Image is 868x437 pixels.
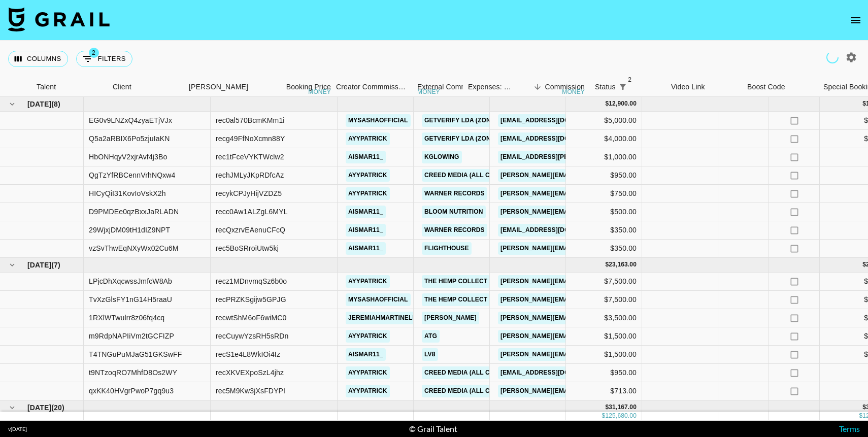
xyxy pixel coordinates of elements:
div: $4,000.00 [566,130,642,148]
div: QgTzYfRBCennVrhNQxw4 [89,170,176,180]
div: 23,163.00 [609,260,637,269]
div: t9NTzoqRO7MhfD8Os2WY [89,367,177,378]
a: aismar11_ [346,151,386,163]
div: Creator Commmission Override [336,77,407,97]
button: Sort [530,80,545,94]
span: 2 [625,75,635,85]
div: D9PMDEe0qzBxxJaRLADN [89,207,179,217]
div: money [308,89,331,95]
div: rechJMLyJKpRDfcAz [216,170,284,180]
div: recXKVEXpoSzL4jhz [216,367,284,378]
div: qxKK40HVgrPwoP7gq9u3 [89,386,174,396]
a: [PERSON_NAME][EMAIL_ADDRESS][DOMAIN_NAME] [498,330,663,343]
div: Boost Code [742,77,818,97]
a: LV8 [422,348,438,361]
div: $1,000.00 [566,148,642,166]
div: Commission [545,77,585,97]
div: rec5M9Kw3jXsFDYPI [216,386,285,396]
div: EG0v9LNZxQ4zyaETjVJx [89,115,172,125]
div: recc0Aw1ALZgL6MYL [216,207,288,217]
div: $7,500.00 [566,291,642,309]
div: $ [605,403,609,412]
div: vzSvThwEqNXyWx02Cu6M [89,243,179,253]
div: $713.00 [566,382,642,400]
div: Talent [31,77,108,97]
a: ayypatrick [346,385,390,397]
div: $950.00 [566,166,642,185]
a: ayypatrick [346,169,390,182]
div: Creator Commmission Override [336,77,412,97]
div: Boost Code [747,77,785,97]
div: rec1tFceVYKTWclw2 [216,152,284,162]
div: $7,500.00 [566,273,642,291]
div: $ [602,412,606,420]
a: Warner Records [422,187,487,200]
a: [PERSON_NAME][EMAIL_ADDRESS][DOMAIN_NAME] [498,206,663,218]
div: $350.00 [566,221,642,240]
button: Sort [630,80,644,94]
a: The Hemp Collect [422,275,490,288]
button: Show filters [76,51,132,67]
div: money [417,89,440,95]
div: $500.00 [566,203,642,221]
div: $ [862,403,866,412]
div: money [562,89,585,95]
div: Booking Price [286,77,331,97]
span: Refreshing clients, campaigns... [824,49,841,65]
a: [PERSON_NAME][EMAIL_ADDRESS][DOMAIN_NAME] [498,275,663,288]
div: Client [113,77,131,97]
div: $ [862,260,866,269]
div: $350.00 [566,240,642,258]
div: $ [859,412,862,420]
a: [EMAIL_ADDRESS][DOMAIN_NAME] [498,224,612,237]
a: mysashaofficial [346,293,411,306]
div: © Grail Talent [409,424,457,434]
div: recykCPJyHijVZDZ5 [216,188,282,198]
span: [DATE] [27,260,51,270]
div: v [DATE] [8,426,27,432]
button: Select columns [8,51,68,67]
button: hide children [5,258,19,272]
div: $1,500.00 [566,346,642,364]
a: [PERSON_NAME][EMAIL_ADDRESS][DOMAIN_NAME] [498,293,663,306]
div: Video Link [671,77,705,97]
div: Q5a2aRBIX6Po5zjuIaKN [89,133,170,144]
span: [DATE] [27,99,51,109]
div: $ [605,260,609,269]
a: ayypatrick [346,366,390,379]
a: GETVERIFY LDA (ZONA [PERSON_NAME][GEOGRAPHIC_DATA]) [422,132,620,145]
a: [PERSON_NAME][EMAIL_ADDRESS][PERSON_NAME][DOMAIN_NAME] [498,312,716,324]
div: 12,900.00 [609,99,637,108]
div: Video Link [666,77,742,97]
div: [PERSON_NAME] [189,77,248,97]
a: mysashaofficial [346,114,411,127]
a: Bloom Nutrition [422,206,486,218]
div: m9RdpNAPIiVm2tGCFIZP [89,331,174,341]
div: $ [862,99,866,108]
div: $ [605,99,609,108]
div: $950.00 [566,364,642,382]
a: aismar11_ [346,348,386,361]
div: T4TNGuPuMJaG51GKSwFF [89,349,182,359]
div: 31,167.00 [609,403,637,412]
div: HICyQiI31KovIoVskX2h [89,188,166,198]
div: HbONHqyV2xjrAvf4j3Bo [89,152,167,162]
div: recCuywYzsRH5sRDn [216,331,288,341]
div: recg49FfNoXcmn88Y [216,133,285,144]
div: recS1e4L8WkIOi4Iz [216,349,280,359]
div: recz1MDnvmqSz6b0o [216,276,287,286]
a: jeremiahmartinelli [346,312,420,324]
div: Expenses: Remove Commission? [468,77,512,97]
a: ATG [422,330,440,343]
a: [EMAIL_ADDRESS][DOMAIN_NAME] [498,132,612,145]
a: aismar11_ [346,242,386,255]
a: Flighthouse [422,242,472,255]
a: ayypatrick [346,132,390,145]
div: 2 active filters [616,80,630,94]
div: Talent [37,77,56,97]
a: ayypatrick [346,187,390,200]
a: Terms [839,424,860,433]
a: Creed Media (All Campaigns) [422,385,527,397]
div: Expenses: Remove Commission? [463,77,514,97]
img: Grail Talent [8,7,110,31]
